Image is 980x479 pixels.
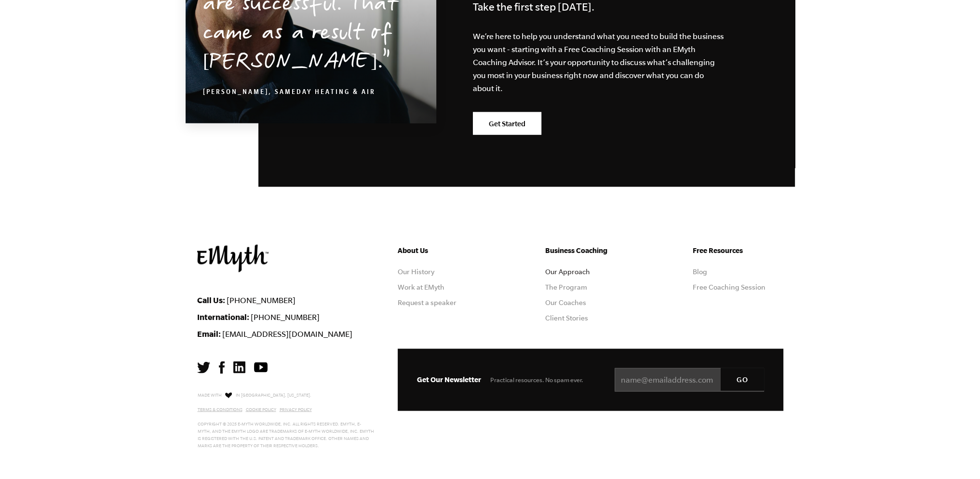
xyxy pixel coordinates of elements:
a: Request a speaker [398,299,456,306]
a: Free Coaching Session [693,283,765,291]
a: Work at EMyth [398,283,444,291]
a: Terms & Conditions [198,407,242,412]
a: Client Stories [545,314,588,322]
img: LinkedIn [233,361,245,373]
a: The Program [545,283,587,291]
a: Get Started [473,112,541,135]
a: Cookie Policy [246,407,276,412]
h5: Free Resources [693,245,783,256]
img: EMyth [197,245,268,272]
strong: International: [197,312,249,321]
img: Love [225,392,232,399]
strong: Call Us: [197,295,225,305]
span: Practical resources. No spam ever. [490,376,583,384]
img: YouTube [254,362,268,373]
a: Blog [693,268,707,276]
a: [PHONE_NUMBER] [227,296,295,305]
cite: [PERSON_NAME], SameDay Heating & Air [203,89,376,97]
a: [EMAIL_ADDRESS][DOMAIN_NAME] [222,330,352,338]
a: Privacy Policy [280,407,312,412]
input: name@emailaddress.com [615,368,764,392]
img: Twitter [197,362,210,373]
p: We’re here to help you understand what you need to build the business you want - starting with a ... [473,30,725,95]
iframe: Chat Widget [932,433,980,479]
input: GO [721,368,764,391]
p: Made with in [GEOGRAPHIC_DATA], [US_STATE]. Copyright © 2025 E-Myth Worldwide, Inc. All rights re... [198,390,375,450]
span: Get Our Newsletter [417,375,481,384]
h5: Business Coaching [545,245,636,256]
a: Our Approach [545,268,590,276]
img: Facebook [219,361,225,374]
strong: Email: [197,329,221,338]
a: Our Coaches [545,299,586,306]
a: Our History [398,268,434,276]
a: [PHONE_NUMBER] [251,313,320,321]
h5: About Us [398,245,488,256]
